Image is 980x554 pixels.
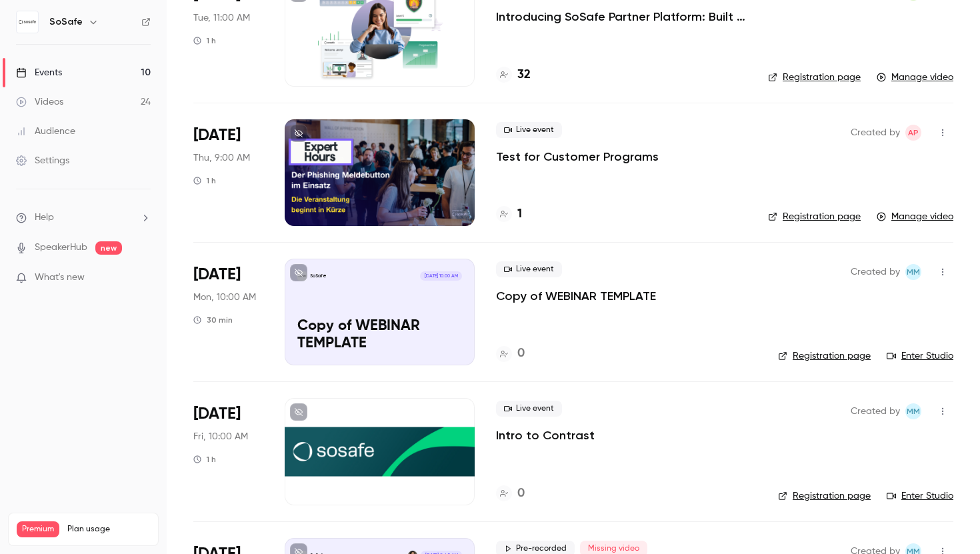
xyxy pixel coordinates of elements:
[778,489,871,503] a: Registration page
[496,261,562,277] span: Live event
[887,349,953,363] a: Enter Studio
[310,273,327,279] p: SoSafe
[35,271,85,285] span: What's new
[16,95,63,109] div: Videos
[17,11,38,33] img: SoSafe
[877,210,953,223] a: Manage video
[517,485,525,503] h4: 0
[517,205,522,223] h4: 1
[297,318,462,353] p: Copy of WEBINAR TEMPLATE
[193,315,233,325] div: 30 min
[35,211,54,225] span: Help
[16,125,75,138] div: Audience
[851,125,900,141] span: Created by
[193,454,216,465] div: 1 h
[851,264,900,280] span: Created by
[95,241,122,255] span: new
[496,122,562,138] span: Live event
[193,403,241,425] span: [DATE]
[193,35,216,46] div: 1 h
[285,259,475,365] a: Copy of WEBINAR TEMPLATESoSafe[DATE] 10:00 AMCopy of WEBINAR TEMPLATE
[193,398,263,505] div: Apr 11 Fri, 10:00 AM (Europe/Vienna)
[193,175,216,186] div: 1 h
[907,403,920,419] span: MM
[517,66,531,84] h4: 32
[905,264,921,280] span: Max Mertznich
[16,66,62,79] div: Events
[496,427,595,443] a: Intro to Contrast
[496,345,525,363] a: 0
[877,71,953,84] a: Manage video
[908,125,919,141] span: AP
[35,241,87,255] a: SpeakerHub
[768,71,861,84] a: Registration page
[67,524,150,535] span: Plan usage
[496,66,531,84] a: 32
[496,9,747,25] a: Introducing SoSafe Partner Platform: Built for MSPs, Scalable for SMBs
[16,211,151,225] li: help-dropdown-opener
[193,119,263,226] div: May 1 Thu, 9:00 AM (Europe/Amsterdam)
[193,151,250,165] span: Thu, 9:00 AM
[193,125,241,146] span: [DATE]
[496,401,562,417] span: Live event
[420,271,461,281] span: [DATE] 10:00 AM
[193,259,263,365] div: Apr 14 Mon, 10:00 AM (Europe/Vienna)
[887,489,953,503] a: Enter Studio
[517,345,525,363] h4: 0
[193,11,250,25] span: Tue, 11:00 AM
[496,288,656,304] a: Copy of WEBINAR TEMPLATE
[193,430,248,443] span: Fri, 10:00 AM
[768,210,861,223] a: Registration page
[17,521,59,537] span: Premium
[905,403,921,419] span: Max Mertznich
[193,264,241,285] span: [DATE]
[851,403,900,419] span: Created by
[496,205,522,223] a: 1
[49,15,83,29] h6: SoSafe
[496,485,525,503] a: 0
[16,154,69,167] div: Settings
[193,291,256,304] span: Mon, 10:00 AM
[135,272,151,284] iframe: Noticeable Trigger
[778,349,871,363] a: Registration page
[496,149,659,165] a: Test for Customer Programs
[905,125,921,141] span: Andrea Pasero
[907,264,920,280] span: MM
